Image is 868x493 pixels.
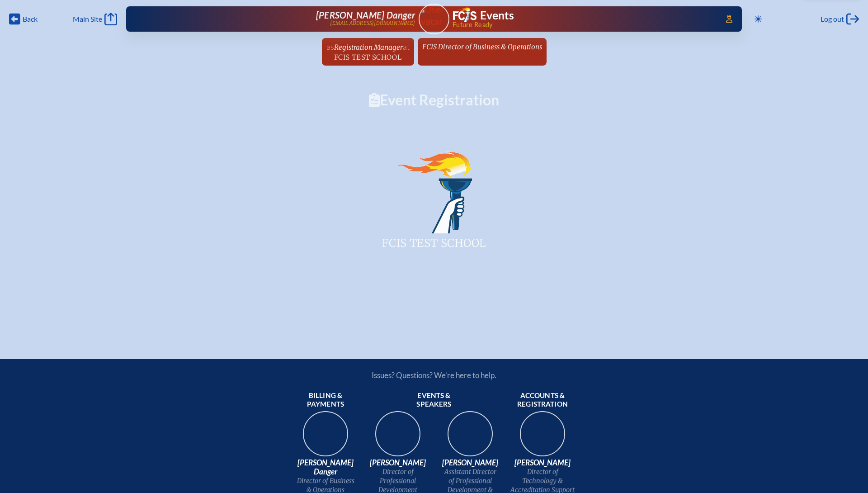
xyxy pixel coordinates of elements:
span: FCIS Director of Business & Operations [422,43,542,51]
div: FCIS Events — Future ready [453,7,713,28]
span: [PERSON_NAME] Danger [316,9,415,20]
span: Future Ready [453,22,713,28]
a: asRegistration ManageratFCIS Test School [323,38,413,66]
img: 9c64f3fb-7776-47f4-83d7-46a341952595 [297,408,354,466]
span: [PERSON_NAME] [510,458,575,467]
span: FCIS Test School [289,233,579,251]
p: [EMAIL_ADDRESS][DOMAIN_NAME] [330,20,415,26]
span: Back [23,14,38,24]
a: User Avatar [419,4,449,34]
span: as [326,42,334,52]
span: [PERSON_NAME] [438,458,503,467]
span: Registration Manager [334,43,403,52]
a: [PERSON_NAME] Danger[EMAIL_ADDRESS][DOMAIN_NAME] [155,10,415,28]
span: FCIS Test School [334,53,401,62]
h1: Events [480,10,514,21]
img: FCIS Test School [393,151,476,233]
img: Florida Council of Independent Schools [453,7,476,22]
span: Log out [821,14,844,24]
a: Main Site [73,13,117,25]
span: Billing & payments [293,391,358,409]
span: Main Site [73,14,102,24]
img: 545ba9c4-c691-43d5-86fb-b0a622cbeb82 [441,408,499,466]
span: [PERSON_NAME] [365,458,430,467]
span: [PERSON_NAME] Danger [293,458,358,476]
span: Accounts & registration [510,391,575,409]
span: at [403,42,410,52]
a: FCIS LogoEvents [453,7,514,24]
span: Events & speakers [401,391,467,409]
img: b1ee34a6-5a78-4519-85b2-7190c4823173 [514,408,571,466]
a: FCIS Director of Business & Operations [419,38,546,55]
img: User Avatar [415,3,453,27]
p: Issues? Questions? We’re here to help. [275,370,593,380]
img: 94e3d245-ca72-49ea-9844-ae84f6d33c0f [369,408,427,466]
